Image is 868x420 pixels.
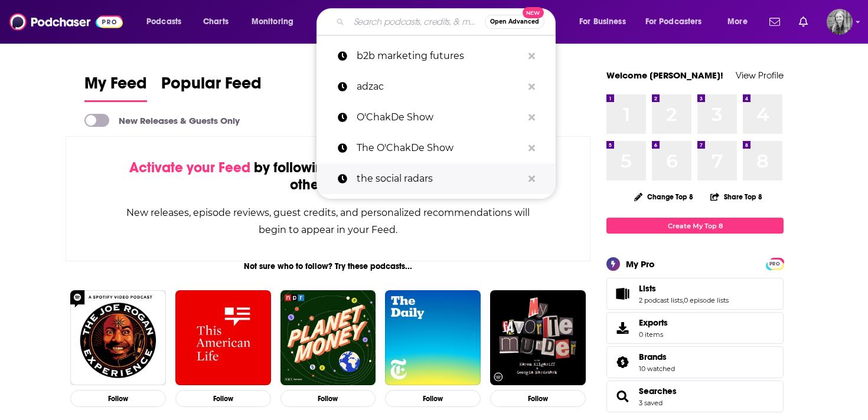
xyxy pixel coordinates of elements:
a: Exports [606,312,784,344]
span: New [523,7,544,18]
button: Follow [175,390,271,407]
a: Popular Feed [161,73,262,102]
a: Show notifications dropdown [794,12,812,32]
p: adzac [357,71,523,102]
span: My Feed [84,73,147,100]
img: This American Life [175,290,271,386]
button: Follow [490,390,586,407]
a: Brands [639,352,675,362]
a: 3 saved [639,399,663,407]
a: Welcome [PERSON_NAME]! [606,70,723,81]
a: Create My Top 8 [606,218,784,234]
span: Searches [606,380,784,412]
a: PRO [768,259,782,268]
span: Brands [639,352,667,362]
img: The Daily [385,290,481,386]
button: Open AdvancedNew [485,15,544,29]
div: My Pro [626,258,655,270]
a: Lists [611,286,634,302]
button: open menu [243,12,309,31]
a: 10 watched [639,365,675,373]
a: View Profile [736,70,784,81]
p: the social radars [357,163,523,194]
button: Follow [280,390,376,407]
button: Show profile menu [827,9,853,35]
button: open menu [719,12,762,31]
a: b2b marketing futures [316,41,556,71]
span: Activate your Feed [129,159,250,176]
button: open menu [638,12,719,31]
a: Searches [639,386,677,396]
a: Lists [639,283,729,294]
div: New releases, episode reviews, guest credits, and personalized recommendations will begin to appe... [125,204,531,238]
span: Popular Feed [161,73,262,100]
button: open menu [571,12,641,31]
span: Exports [639,317,668,328]
a: The O'ChakDe Show [316,133,556,163]
button: Follow [385,390,481,407]
a: the social radars [316,163,556,194]
div: Not sure who to follow? Try these podcasts... [66,261,590,271]
p: O'ChakDe Show [357,102,523,133]
span: Brands [606,346,784,378]
img: Planet Money [280,290,376,386]
span: PRO [768,260,782,268]
p: The O'ChakDe Show [357,133,523,163]
a: Brands [611,354,634,370]
a: Searches [611,388,634,405]
img: User Profile [827,9,853,35]
span: More [727,14,748,30]
a: O'ChakDe Show [316,102,556,133]
span: 0 items [639,330,668,339]
img: Podchaser - Follow, Share and Rate Podcasts [9,11,123,33]
a: Charts [195,12,236,31]
button: open menu [138,12,197,31]
a: New Releases & Guests Only [84,114,240,127]
div: Search podcasts, credits, & more... [328,8,567,35]
a: Show notifications dropdown [765,12,785,32]
span: Lists [606,278,784,310]
a: 0 episode lists [684,296,729,304]
span: Monitoring [252,14,293,30]
button: Follow [70,390,166,407]
span: For Business [579,14,626,30]
button: Share Top 8 [710,185,763,208]
span: Open Advanced [490,19,539,25]
a: My Feed [84,73,147,102]
span: For Podcasters [645,14,702,30]
button: Change Top 8 [627,189,700,204]
img: My Favorite Murder with Karen Kilgariff and Georgia Hardstark [490,290,586,386]
img: The Joe Rogan Experience [70,290,166,386]
span: Charts [203,14,229,30]
a: 2 podcast lists [639,296,683,304]
span: , [683,296,684,304]
a: adzac [316,71,556,102]
p: b2b marketing futures [357,41,523,71]
span: Exports [611,320,634,336]
span: Logged in as KatMcMahon [827,9,853,35]
input: Search podcasts, credits, & more... [349,12,485,31]
span: Podcasts [146,14,181,30]
div: by following Podcasts, Creators, Lists, and other Users! [125,159,531,193]
span: Lists [639,283,656,294]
